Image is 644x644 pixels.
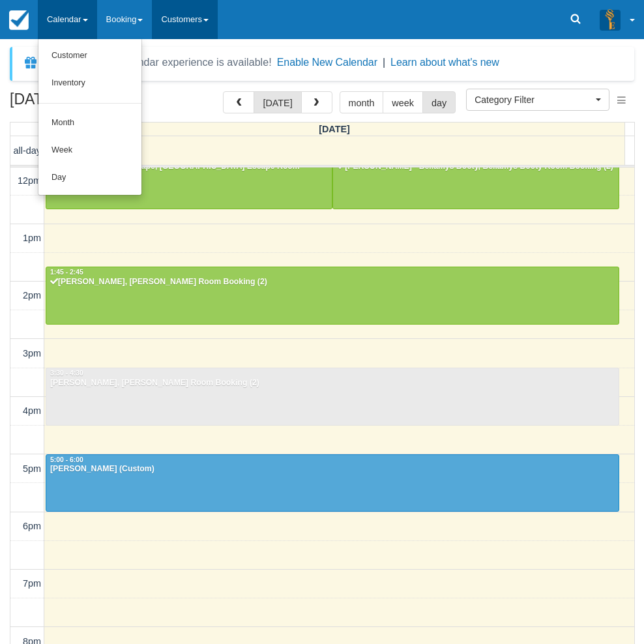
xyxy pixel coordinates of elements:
div: [PERSON_NAME], [PERSON_NAME] Room Booking (2) [50,378,615,388]
a: Month [38,110,141,137]
a: [PERSON_NAME] Escape, [GEOGRAPHIC_DATA] Escape Room Booking (2) [46,152,332,209]
a: [PERSON_NAME] - Bellamys Booty, Bellamys Booty Room Booking (2) [332,152,619,209]
div: [PERSON_NAME] (Custom) [50,464,615,475]
button: month [340,91,384,113]
a: Learn about what's new [390,57,499,68]
div: [PERSON_NAME], [PERSON_NAME] Room Booking (2) [50,277,615,287]
button: Category Filter [466,89,609,111]
span: 5pm [23,463,41,474]
span: 12pm [18,175,41,186]
a: 1:45 - 2:45[PERSON_NAME], [PERSON_NAME] Room Booking (2) [46,267,619,324]
span: 2pm [23,290,41,300]
img: checkfront-main-nav-mini-logo.png [9,10,29,30]
span: Category Filter [475,93,593,106]
span: [DATE] [319,124,350,134]
div: [PERSON_NAME] - Bellamys Booty, Bellamys Booty Room Booking (2) [336,162,615,172]
span: | [383,57,385,68]
span: 5:00 - 6:00 [50,456,83,463]
button: [DATE] [254,91,301,113]
img: A3 [600,9,621,30]
a: 3:30 - 4:30[PERSON_NAME], [PERSON_NAME] Room Booking (2) [46,368,619,425]
span: 6pm [23,521,41,531]
span: 3pm [23,348,41,359]
button: day [422,91,456,113]
h2: [DATE] [10,91,175,115]
button: Enable New Calendar [277,56,377,69]
span: 7pm [23,578,41,589]
a: Customer [38,42,141,70]
ul: Calendar [38,39,142,196]
span: 1:45 - 2:45 [50,269,83,276]
span: 3:30 - 4:30 [50,370,83,377]
a: Week [38,137,141,164]
span: 1pm [23,233,41,243]
div: [PERSON_NAME] Escape, [GEOGRAPHIC_DATA] Escape Room Booking (2) [50,162,329,183]
a: Day [38,164,141,192]
a: Inventory [38,70,141,97]
span: 4pm [23,405,41,416]
a: 5:00 - 6:00[PERSON_NAME] (Custom) [46,454,619,512]
div: A new Booking Calendar experience is available! [44,55,272,70]
button: week [383,91,423,113]
span: all-day [14,145,41,156]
